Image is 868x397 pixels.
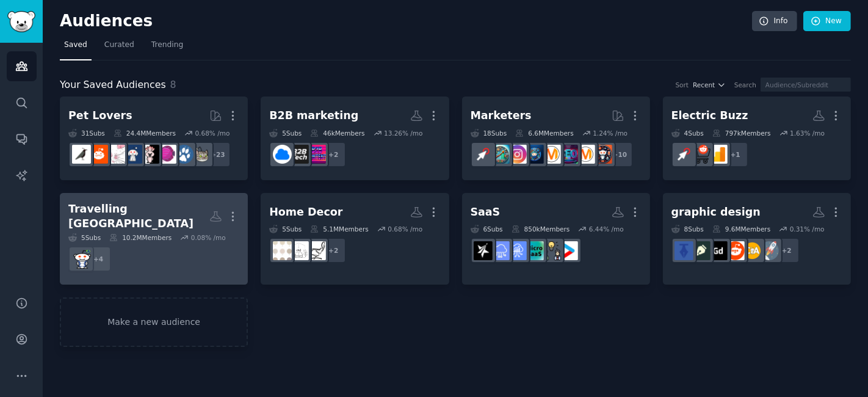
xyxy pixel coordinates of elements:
[384,129,423,137] div: 13.26 % /mo
[60,97,248,180] a: Pet Lovers31Subs24.4MMembers0.68% /mo+23catsdogsAquariumsparrotsdogswithjobsRATSBeardedDragonsbir...
[712,129,771,137] div: 797k Members
[693,81,715,89] span: Recent
[709,145,728,164] img: PPC_Analytics
[175,145,193,164] img: dogs
[474,145,493,164] img: PPC
[109,233,172,242] div: 10.2M Members
[676,81,689,89] div: Sort
[114,129,176,137] div: 24.4M Members
[320,238,346,263] div: + 2
[515,129,573,137] div: 6.6M Members
[525,241,544,260] img: microsaas
[774,238,800,263] div: + 2
[290,145,309,164] img: B2BTechMarketing
[147,35,187,60] a: Trending
[760,241,779,260] img: startups
[593,145,612,164] img: socialmedia
[261,97,449,180] a: B2B marketing5Subs46kMembers13.26% /mo+2b2b_content_marketingB2BTechMarketingB2BSaaS
[106,145,125,164] img: RATS
[157,145,176,164] img: Aquariums
[269,225,302,233] div: 5 Sub s
[663,97,851,180] a: Electric Buzz4Subs797kMembers1.63% /mo+1PPC_AnalyticsecommercePPC
[692,145,711,164] img: ecommerce
[471,205,501,220] div: SaaS
[68,108,132,123] div: Pet Lovers
[307,241,326,260] img: malelivingspace
[790,129,825,137] div: 1.63 % /mo
[709,241,728,260] img: GraphicDesigning
[790,225,825,233] div: 0.31 % /mo
[290,241,309,260] img: InteriorDesign
[140,145,159,164] img: parrots
[60,78,166,93] span: Your Saved Audiences
[269,108,358,123] div: B2B marketing
[170,79,176,90] span: 8
[589,225,624,233] div: 6.44 % /mo
[743,241,762,260] img: creative_advertising
[462,97,650,180] a: Marketers18Subs6.6MMembers1.24% /mo+10socialmediamarketingSEODigitalMarketingdigital_marketingIns...
[542,241,561,260] img: growmybusiness
[576,145,595,164] img: marketing
[675,145,693,164] img: PPC
[104,40,134,51] span: Curated
[60,12,752,31] h2: Audiences
[803,11,851,32] a: New
[671,129,704,137] div: 4 Sub s
[471,108,532,123] div: Marketers
[195,129,230,137] div: 0.68 % /mo
[491,241,510,260] img: SaaS
[7,11,35,32] img: GummySearch logo
[726,241,745,260] img: logodesign
[60,35,92,60] a: Saved
[85,246,111,272] div: + 4
[607,142,633,167] div: + 10
[471,129,507,137] div: 18 Sub s
[712,225,770,233] div: 9.6M Members
[320,142,346,167] div: + 2
[542,145,561,164] img: DigitalMarketing
[89,145,108,164] img: BeardedDragons
[273,145,292,164] img: B2BSaaS
[734,81,756,89] div: Search
[68,202,209,231] div: Travelling [GEOGRAPHIC_DATA]
[474,241,493,260] img: SaaSMarketing
[60,297,248,347] a: Make a new audience
[693,81,726,89] button: Recent
[64,40,87,51] span: Saved
[671,108,748,123] div: Electric Buzz
[151,40,183,51] span: Trending
[559,241,578,260] img: startup
[752,11,797,32] a: Info
[123,145,142,164] img: dogswithjobs
[508,145,527,164] img: InstagramMarketing
[559,145,578,164] img: SEO
[462,193,650,285] a: SaaS6Subs850kMembers6.44% /mostartupgrowmybusinessmicrosaasSaaSSalesSaaSSaaSMarketing
[512,225,570,233] div: 850k Members
[192,145,211,164] img: cats
[100,35,139,60] a: Curated
[191,233,226,242] div: 0.08 % /mo
[273,241,292,260] img: homedecoratingCJ
[671,205,761,220] div: graphic design
[269,205,342,220] div: Home Decor
[675,241,693,260] img: GraphicDesignJobs
[307,145,326,164] img: b2b_content_marketing
[205,142,231,167] div: + 23
[692,241,711,260] img: graphic_design
[491,145,510,164] img: Affiliatemarketing
[508,241,527,260] img: SaaSSales
[310,225,368,233] div: 5.1M Members
[68,129,105,137] div: 31 Sub s
[671,225,704,233] div: 8 Sub s
[60,193,248,285] a: Travelling [GEOGRAPHIC_DATA]5Subs10.2MMembers0.08% /mo+4solotravel
[72,250,91,269] img: solotravel
[663,193,851,285] a: graphic design8Subs9.6MMembers0.31% /mo+2startupscreative_advertisinglogodesignGraphicDesigninggr...
[269,129,302,137] div: 5 Sub s
[310,129,364,137] div: 46k Members
[723,142,748,167] div: + 1
[388,225,422,233] div: 0.68 % /mo
[761,78,851,92] input: Audience/Subreddit
[261,193,449,285] a: Home Decor5Subs5.1MMembers0.68% /mo+2malelivingspaceInteriorDesignhomedecoratingCJ
[471,225,503,233] div: 6 Sub s
[525,145,544,164] img: digital_marketing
